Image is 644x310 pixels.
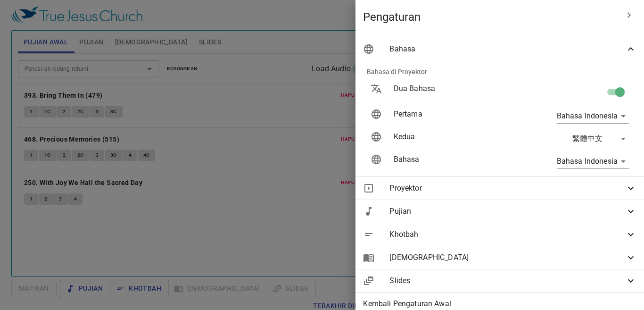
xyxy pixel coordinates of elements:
div: Bahasa Indonesia [557,154,629,169]
div: Bahasa Indonesia [557,109,629,124]
span: Khotbah [389,229,625,240]
p: Bahasa [394,154,515,165]
span: Pujian [389,206,625,217]
li: 129 [80,63,96,72]
div: [DEMOGRAPHIC_DATA] [355,246,644,269]
li: 124A [98,63,117,72]
div: Khotbah [355,223,644,246]
span: Proyektor [389,183,625,194]
div: Slides [355,269,644,292]
p: Dua Bahasa [394,83,515,94]
li: Bahasa di Proyektor [359,60,640,83]
p: Pujian 詩 [90,55,110,61]
div: 繁體中文 [572,131,629,146]
span: Pengaturan [363,9,618,25]
div: Ibu Menik [83,32,116,41]
span: Kembali Pengaturan Awal [363,298,636,310]
div: Proyektor [355,177,644,200]
div: Ibadah Sabat - [DEMOGRAPHIC_DATA] [DEMOGRAPHIC_DATA] Sejati Cilacap [3,85,196,103]
div: Bahasa [355,38,644,60]
p: Kedua [394,131,515,142]
div: Pujian [355,200,644,223]
span: [DEMOGRAPHIC_DATA] [389,252,625,263]
div: KASIH DAUD KEPADA [DATE] [PERSON_NAME] [22,19,178,28]
span: Bahasa [389,43,625,55]
p: Pertama [394,109,515,120]
span: Slides [389,275,625,286]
